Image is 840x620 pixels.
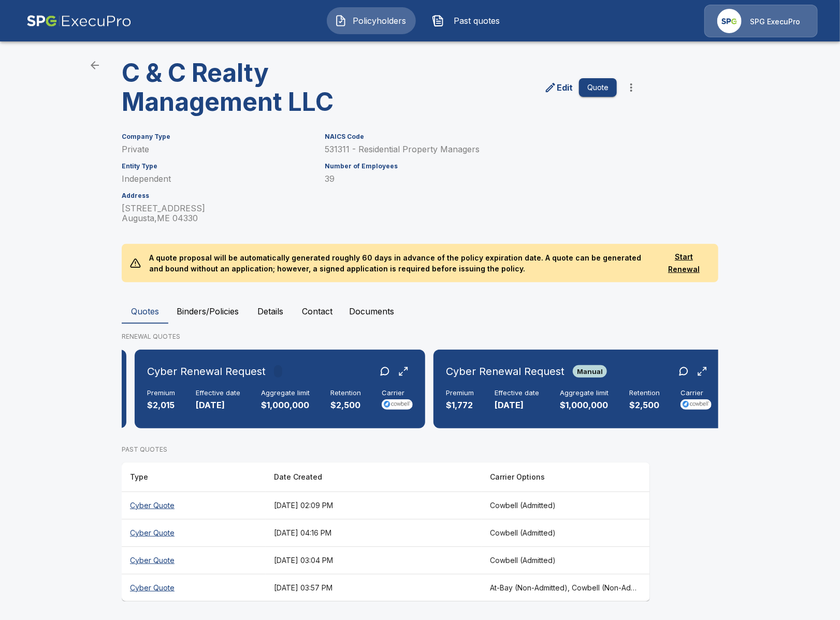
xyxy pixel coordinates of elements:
[495,399,539,411] p: [DATE]
[266,519,482,546] th: [DATE] 04:16 PM
[424,7,513,34] button: Past quotes IconPast quotes
[122,145,312,154] p: Private
[122,299,718,324] div: policyholder tabs
[680,399,712,410] img: Carrier
[446,389,474,397] h6: Premium
[560,399,609,411] p: $1,000,000
[341,299,402,324] button: Documents
[122,463,650,601] table: responsive table
[266,492,482,519] th: [DATE] 02:09 PM
[351,15,408,27] span: Policyholders
[122,299,168,324] button: Quotes
[542,79,575,96] a: edit
[327,7,416,34] button: Policyholders IconPolicyholders
[147,399,175,411] p: $2,015
[26,5,132,37] img: AA Logo
[196,389,240,397] h6: Effective date
[84,55,105,76] a: back
[432,15,444,27] img: Past quotes Icon
[325,145,617,154] p: 531311 - Residential Property Managers
[196,399,240,411] p: [DATE]
[448,15,505,27] span: Past quotes
[446,363,564,380] h6: Cyber Renewal Request
[122,445,650,454] p: PAST QUOTES
[560,389,609,397] h6: Aggregate limit
[122,59,378,117] h3: C & C Realty Management LLC
[266,463,482,492] th: Date Created
[122,546,266,574] th: Cyber Quote
[141,244,658,282] p: A quote proposal will be automatically generated roughly 60 days in advance of the policy expirat...
[122,574,266,601] th: Cyber Quote
[482,519,650,546] th: Cowbell (Admitted)
[658,248,710,279] button: Start Renewal
[680,389,712,397] h6: Carrier
[482,463,650,492] th: Carrier Options
[147,389,175,397] h6: Premium
[266,546,482,574] th: [DATE] 03:04 PM
[621,77,642,98] button: more
[482,492,650,519] th: Cowbell (Admitted)
[147,363,266,380] h6: Cyber Renewal Request
[122,463,266,492] th: Type
[335,15,347,27] img: Policyholders Icon
[382,389,413,397] h6: Carrier
[261,399,310,411] p: $1,000,000
[579,78,617,97] button: Quote
[325,174,617,184] p: 39
[382,399,413,410] img: Carrier
[122,174,312,184] p: Independent
[325,163,617,170] h6: Number of Employees
[294,299,341,324] button: Contact
[717,9,742,33] img: Agency Icon
[122,133,312,140] h6: Company Type
[495,389,539,397] h6: Effective date
[325,133,617,140] h6: NAICS Code
[482,574,650,601] th: At-Bay (Non-Admitted), Cowbell (Non-Admitted), Corvus Cyber (Non-Admitted), Tokio Marine TMHCC (N...
[266,574,482,601] th: [DATE] 03:57 PM
[122,332,718,341] p: RENEWAL QUOTES
[557,81,573,94] p: Edit
[629,399,660,411] p: $2,500
[247,299,294,324] button: Details
[704,5,818,37] a: Agency IconSPG ExecuPro
[168,299,247,324] button: Binders/Policies
[482,546,650,574] th: Cowbell (Admitted)
[330,389,361,397] h6: Retention
[446,399,474,411] p: $1,772
[122,163,312,170] h6: Entity Type
[330,399,361,411] p: $2,500
[750,17,800,27] p: SPG ExecuPro
[122,192,312,199] h6: Address
[122,519,266,546] th: Cyber Quote
[573,367,607,376] span: Manual
[122,492,266,519] th: Cyber Quote
[261,389,310,397] h6: Aggregate limit
[629,389,660,397] h6: Retention
[122,204,312,223] p: [STREET_ADDRESS] Augusta , ME 04330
